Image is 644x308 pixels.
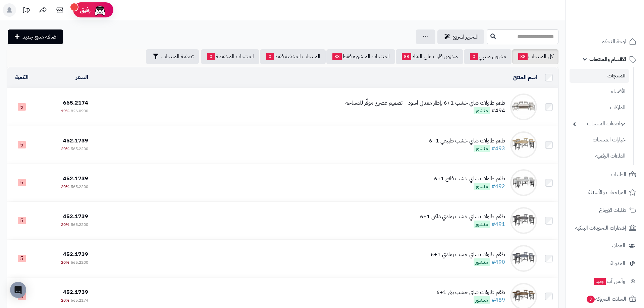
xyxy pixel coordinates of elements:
[474,145,490,152] span: منشور
[201,49,259,64] a: المنتجات المخفضة0
[512,49,558,64] a: كل المنتجات88
[570,117,629,131] a: مواصفات المنتجات
[18,179,26,186] span: 5
[570,184,640,200] a: المراجعات والأسئلة
[601,37,626,46] span: لوحة التحكم
[71,184,88,190] span: 565.2200
[76,73,88,81] a: السعر
[63,137,88,145] span: 452.1739
[453,33,479,41] span: التحرير لسريع
[474,183,490,190] span: منشور
[587,295,595,303] span: 3
[491,296,505,304] a: #489
[71,146,88,152] span: 565.2200
[266,53,274,60] span: 0
[63,99,88,107] span: 665.2174
[63,212,88,221] span: 452.1739
[586,294,626,304] span: السلات المتروكة
[474,296,490,304] span: منشور
[431,251,505,258] div: طقم طاولات شاي خشب رمادي 1+6
[420,213,505,221] div: طقم طاولات شاي خشب رمادي داكن 1+6
[18,255,26,262] span: 5
[570,101,629,115] a: الماركات
[8,29,63,44] a: اضافة منتج جديد
[436,289,505,296] div: طقم طاولات شاي خشب بني 1+6
[570,133,629,147] a: خيارات المنتجات
[18,141,26,148] span: 5
[612,241,625,250] span: العملاء
[437,29,484,44] a: التحرير لسريع
[61,108,69,114] span: 19%
[570,291,640,307] a: السلات المتروكة3
[510,169,537,196] img: طقم طاولات شاي خشب فاتح 1+6
[510,94,537,120] img: طقم طاولات شاي خشب 1+6 بإطار معدني أسود – تصميم عصري موفّر للمساحة
[63,288,88,296] span: 452.1739
[610,259,625,268] span: المدونة
[18,103,26,111] span: 5
[575,223,626,233] span: إشعارات التحويلات البنكية
[71,222,88,228] span: 565.2200
[61,146,69,152] span: 20%
[491,220,505,228] a: #491
[61,222,69,228] span: 20%
[15,73,29,81] a: الكمية
[18,217,26,224] span: 5
[611,170,626,179] span: الطلبات
[474,107,490,114] span: منشور
[593,276,625,286] span: وآتس آب
[491,107,505,115] a: #494
[61,297,69,303] span: 20%
[589,55,626,64] span: الأقسام والمنتجات
[588,188,626,197] span: المراجعات والأسئلة
[429,137,505,145] div: طقم طاولات شاي خشب طبيعي 1+6
[146,49,199,64] button: تصفية المنتجات
[570,255,640,271] a: المدونة
[71,108,88,114] span: 826.0900
[570,84,629,99] a: الأقسام
[570,202,640,218] a: طلبات الإرجاع
[63,250,88,258] span: 452.1739
[594,278,606,285] span: جديد
[570,167,640,183] a: الطلبات
[18,293,26,300] span: 5
[570,69,629,83] a: المنتجات
[491,144,505,152] a: #493
[402,53,411,60] span: 88
[510,131,537,158] img: طقم طاولات شاي خشب طبيعي 1+6
[570,220,640,236] a: إشعارات التحويلات البنكية
[470,53,478,60] span: 0
[599,205,626,215] span: طلبات الإرجاع
[491,258,505,266] a: #490
[570,238,640,254] a: العملاء
[71,297,88,303] span: 565.2174
[491,182,505,190] a: #492
[570,149,629,163] a: الملفات الرقمية
[80,6,91,14] span: رفيق
[71,259,88,265] span: 565.2200
[260,49,326,64] a: المنتجات المخفية فقط0
[161,53,194,61] span: تصفية المنتجات
[510,207,537,234] img: طقم طاولات شاي خشب رمادي داكن 1+6
[93,3,107,17] img: ai-face.png
[22,33,58,41] span: اضافة منتج جديد
[396,49,463,64] a: مخزون قارب على النفاذ88
[570,34,640,50] a: لوحة التحكم
[474,221,490,228] span: منشور
[61,184,69,190] span: 20%
[63,175,88,183] span: 452.1739
[61,259,69,265] span: 20%
[345,99,505,107] div: طقم طاولات شاي خشب 1+6 بإطار معدني أسود – تصميم عصري موفّر للمساحة
[207,53,215,60] span: 0
[570,273,640,289] a: وآتس آبجديد
[513,73,537,81] a: اسم المنتج
[598,15,638,29] img: logo-2.png
[434,175,505,183] div: طقم طاولات شاي خشب فاتح 1+6
[332,53,342,60] span: 88
[518,53,528,60] span: 88
[10,282,26,298] div: Open Intercom Messenger
[474,258,490,266] span: منشور
[18,3,35,18] a: تحديثات المنصة
[326,49,395,64] a: المنتجات المنشورة فقط88
[510,245,537,272] img: طقم طاولات شاي خشب رمادي 1+6
[464,49,512,64] a: مخزون منتهي0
